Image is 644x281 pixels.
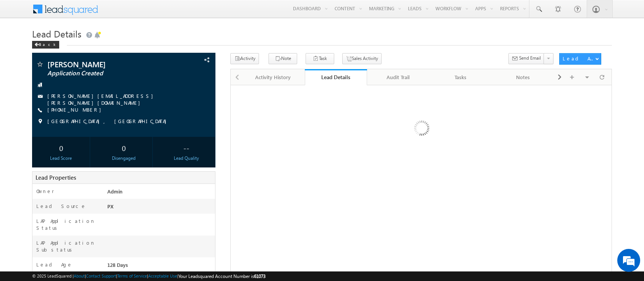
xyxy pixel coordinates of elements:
[32,28,81,40] span: Lead Details
[230,53,259,64] button: Activity
[492,69,555,85] a: Notes
[47,93,157,106] a: [PERSON_NAME][EMAIL_ADDRESS][PERSON_NAME][DOMAIN_NAME]
[159,155,213,162] div: Lead Quality
[107,188,123,195] span: Admin
[97,141,150,155] div: 0
[47,70,162,77] span: Application Created
[34,141,88,155] div: 0
[148,273,177,278] a: Acceptable Use
[36,261,73,268] label: Lead Age
[159,141,213,155] div: --
[34,155,88,162] div: Lead Score
[367,69,430,85] a: Audit Trail
[508,53,544,64] button: Send Email
[36,188,54,195] label: Owner
[306,53,334,64] button: Task
[254,273,265,279] span: 61073
[32,273,265,280] span: © 2025 LeadSquared | | | | |
[563,55,595,62] div: Lead Actions
[382,90,461,169] img: Loading...
[342,53,382,64] button: Sales Activity
[36,174,76,181] span: Lead Properties
[117,273,147,278] a: Terms of Service
[311,73,362,81] div: Lead Details
[178,273,265,279] span: Your Leadsquared Account Number is
[373,73,423,82] div: Audit Trail
[36,239,99,253] label: LAP Application Substatus
[32,41,59,49] div: Back
[436,73,485,82] div: Tasks
[242,69,305,85] a: Activity History
[269,53,297,64] button: Note
[47,60,162,68] span: [PERSON_NAME]
[559,53,601,65] button: Lead Actions
[86,273,116,278] a: Contact Support
[498,73,548,82] div: Notes
[105,203,215,213] div: PX
[32,41,63,47] a: Back
[36,218,99,231] label: LAP Application Status
[519,55,541,62] span: Send Email
[105,261,215,272] div: 128 Days
[47,118,170,125] span: [GEOGRAPHIC_DATA], [GEOGRAPHIC_DATA]
[97,155,150,162] div: Disengaged
[430,69,492,85] a: Tasks
[36,203,86,210] label: Lead Source
[47,106,105,114] span: [PHONE_NUMBER]
[248,73,298,82] div: Activity History
[305,69,367,85] a: Lead Details
[74,273,85,278] a: About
